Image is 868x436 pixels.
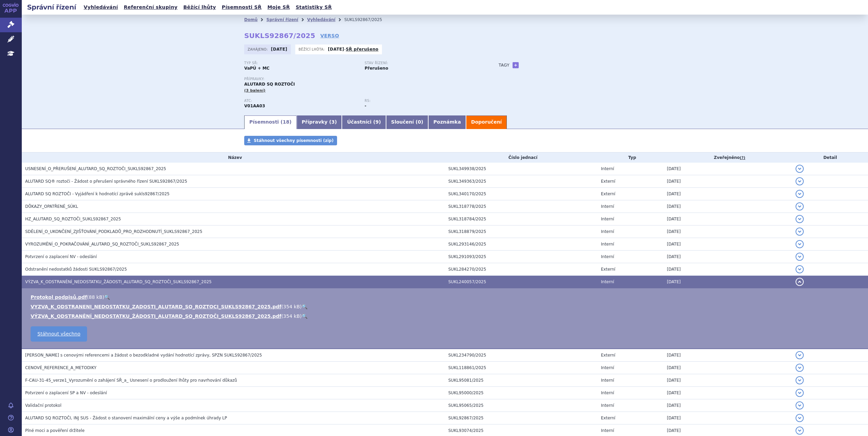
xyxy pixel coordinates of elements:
li: ( ) [31,313,861,320]
span: ALUTARD SQ ROZTOČI - Vyjádření k hodnotící zprávě sukls92867/2025 [25,192,169,196]
a: + [513,62,519,68]
span: VÝZVA_K_ODSTRANĚNÍ_NEDOSTATKU_ŽÁDOSTI_ALUTARD_SQ_ROZTOČI_SUKLS92867_2025 [25,279,212,284]
span: 18 [283,119,289,125]
li: ( ) [31,294,861,301]
td: SUKL234790/2025 [445,349,598,362]
span: Interní [601,242,614,247]
td: SUKL340170/2025 [445,188,598,200]
span: HZ_ALUTARD_SQ_ROZTOČI_SUKLS92867_2025 [25,217,121,221]
span: F-CAU-31-45_verze1_Vyrozumění o zahájení SŘ_a_ Usnesení o prodloužení lhůty pro navrhování důkazů [25,378,237,383]
td: SUKL349938/2025 [445,163,598,175]
td: [DATE] [664,387,792,399]
td: SUKL95081/2025 [445,374,598,387]
button: detail [796,278,804,286]
a: Protokol podpisů.pdf [31,294,87,300]
td: [DATE] [664,175,792,188]
span: Interní [601,229,614,234]
li: SUKLS92867/2025 [344,15,391,25]
span: Interní [601,279,614,284]
span: Externí [601,353,615,358]
a: SŘ přerušeno [346,47,379,52]
a: Písemnosti (18) [244,115,297,129]
td: [DATE] [664,349,792,362]
span: Externí [601,179,615,184]
td: SUKL118861/2025 [445,362,598,374]
span: Potvrzení o zaplacení NV - odeslání [25,254,97,259]
strong: Přerušeno [365,66,388,71]
span: 3 [331,119,335,125]
span: ALUTARD SQ ROZTOČI [244,82,295,87]
td: [DATE] [664,213,792,225]
h3: Tagy [499,61,510,69]
button: detail [796,240,804,248]
button: detail [796,228,804,236]
strong: VaPÚ + MC [244,66,269,71]
td: [DATE] [664,238,792,251]
th: Detail [792,152,868,163]
th: Zveřejněno [664,152,792,163]
span: SDĚLENÍ_O_UKONČENÍ_ZJIŠŤOVÁNÍ_PODKLADŮ_PRO_ROZHODNUTÍ_SUKLS92867_2025 [25,229,202,234]
td: [DATE] [664,163,792,175]
button: detail [796,265,804,273]
td: SUKL240057/2025 [445,276,598,288]
a: VYZVA_K_ODSTRANENI_NEDOSTATKU_ZADOSTI_ALUTARD_SQ_ROZTOCI_SUKLS92867_2025.pdf [31,304,281,309]
a: Doporučení [466,115,507,129]
span: Běžící lhůta: [299,47,326,52]
p: - [328,47,379,52]
a: 🔍 [104,294,110,300]
button: detail [796,190,804,198]
a: VÝZVA_K_ODSTRANĚNÍ_NEDOSTATKU_ŽÁDOSTI_ALUTARD_SQ_ROZTOČI_SUKLS92867_2025.pdf [31,313,281,319]
p: Přípravky: [244,77,485,81]
span: USNESENÍ_O_PŘERUŠENÍ_ALUTARD_SQ_ROZTOČI_SUKLS92867_2025 [25,166,166,171]
td: SUKL318784/2025 [445,213,598,225]
strong: [DATE] [271,47,287,52]
span: Interní [601,378,614,383]
a: Správní řízení [266,17,298,22]
td: SUKL92867/2025 [445,412,598,424]
td: [DATE] [664,263,792,276]
p: ATC: [244,99,358,103]
td: SUKL284270/2025 [445,263,598,276]
td: SUKL95065/2025 [445,399,598,412]
a: Vyhledávání [82,3,120,12]
a: Písemnosti SŘ [220,3,264,12]
span: Externí [601,267,615,272]
button: detail [796,364,804,372]
span: ALUTARD SQ ROZTOČI, INJ SUS - Žádost o stanovení maximální ceny a výše a podmínek úhrady LP [25,416,227,420]
span: Interní [601,403,614,408]
td: [DATE] [664,225,792,238]
span: ALUTARD SQ® roztoči - Žádost o přerušení správného řízení SUKLS92867/2025 [25,179,187,184]
button: detail [796,376,804,384]
a: Sloučení (0) [386,115,428,129]
button: detail [796,401,804,410]
span: Interní [601,390,614,395]
span: Odstranění nedostatků žádosti SUKLS92867/2025 [25,267,127,272]
span: Externí [601,192,615,196]
button: detail [796,253,804,261]
td: [DATE] [664,374,792,387]
td: [DATE] [664,188,792,200]
p: Stav řízení: [365,61,478,65]
span: Validační protokol [25,403,62,408]
td: SUKL318879/2025 [445,225,598,238]
button: detail [796,202,804,211]
span: Interní [601,254,614,259]
a: Statistiky SŘ [294,3,334,12]
span: VYROZUMĚNÍ_O_POKRAČOVÁNÍ_ALUTARD_SQ_ROZTOČI_SUKLS92867_2025 [25,242,179,247]
td: [DATE] [664,200,792,213]
span: 9 [375,119,379,125]
td: [DATE] [664,399,792,412]
span: (3 balení) [244,88,266,93]
span: Interní [601,428,614,433]
td: [DATE] [664,251,792,263]
strong: SUKLS92867/2025 [244,32,315,40]
th: Typ [598,152,664,163]
abbr: (?) [740,156,745,160]
td: SUKL95000/2025 [445,387,598,399]
a: Stáhnout všechno [31,326,87,342]
button: detail [796,165,804,173]
span: 88 kB [89,294,102,300]
td: SUKL291093/2025 [445,251,598,263]
span: 354 kB [283,304,300,309]
th: Číslo jednací [445,152,598,163]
